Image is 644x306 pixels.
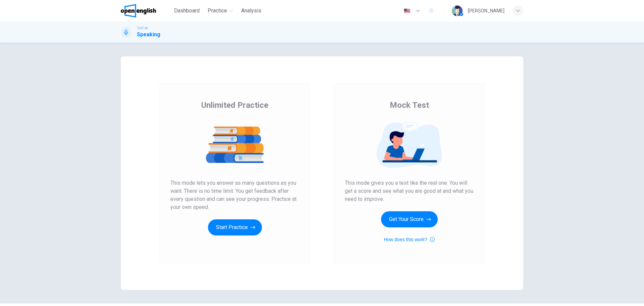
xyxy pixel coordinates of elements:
a: OpenEnglish logo [121,4,171,17]
button: Get Your Score [381,211,438,227]
div: [PERSON_NAME] [468,7,504,15]
button: Start Practice [208,219,262,235]
span: This mode lets you answer as many questions as you want. There is no time limit. You get feedback... [170,179,299,211]
span: Practice [208,7,227,15]
img: Profile picture [452,5,463,16]
button: Dashboard [171,5,202,17]
span: Analysis [241,7,261,15]
span: TOEFL® [137,26,148,31]
h1: Speaking [137,31,160,39]
span: Unlimited Practice [201,100,268,111]
span: Dashboard [174,7,200,15]
button: How does this work? [384,235,434,244]
button: Practice [205,5,236,17]
span: This mode gives you a test like the real one. You will get a score and see what you are good at a... [345,179,474,203]
button: Analysis [238,5,264,17]
span: Mock Test [390,100,429,111]
img: en [403,8,411,13]
img: OpenEnglish logo [121,4,156,17]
